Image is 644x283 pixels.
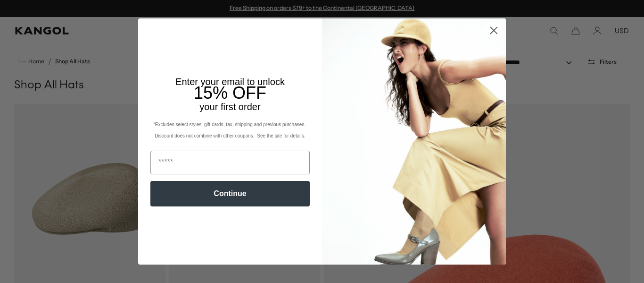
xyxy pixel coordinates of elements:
[486,22,502,39] button: Close dialog
[153,122,307,138] span: *Excludes select styles, gift cards, tax, shipping and previous purchases. Discount does not comb...
[199,102,260,112] span: your first order
[150,181,310,206] button: Continue
[150,151,310,174] input: Email
[322,18,506,264] img: 93be19ad-e773-4382-80b9-c9d740c9197f.jpeg
[175,77,285,87] span: Enter your email to unlock
[194,83,266,103] span: 15% OFF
